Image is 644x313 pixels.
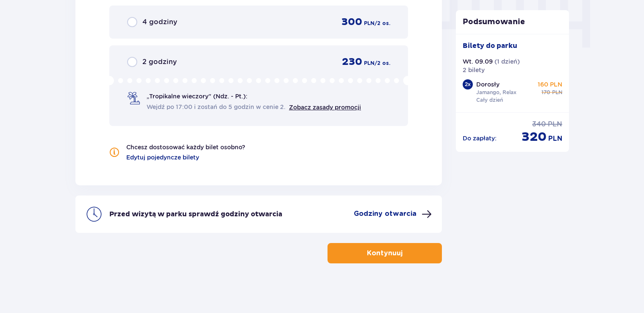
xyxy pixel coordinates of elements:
[354,209,432,219] button: Godziny otwarcia
[476,96,503,104] p: Cały dzień
[142,57,177,67] p: 2 godziny
[548,134,562,143] p: PLN
[538,80,562,89] p: 160 PLN
[142,17,177,27] p: 4 godziny
[476,89,516,96] p: Jamango, Relax
[328,243,442,263] button: Kontynuuj
[147,103,286,111] span: Wejdź po 17:00 i zostań do 5 godzin w cenie 2.
[494,57,520,66] p: ( 1 dzień )
[86,206,103,223] img: clock icon
[548,120,562,129] p: PLN
[463,66,485,74] p: 2 bilety
[342,56,362,68] p: 230
[463,41,517,50] p: Bilety do parku
[126,153,199,162] a: Edytuj pojedyncze bilety
[147,92,247,101] p: „Tropikalne wieczory" (Ndz. - Pt.):
[552,89,562,96] p: PLN
[354,209,416,218] p: Godziny otwarcia
[375,20,390,27] p: / 2 os.
[522,129,547,145] p: 320
[364,20,375,27] p: PLN
[289,104,361,111] a: Zobacz zasady promocji
[476,80,500,89] p: Dorosły
[341,16,362,28] p: 300
[456,17,569,27] p: Podsumowanie
[375,59,390,67] p: / 2 os.
[532,120,546,129] p: 340
[463,134,497,143] p: Do zapłaty :
[126,143,245,151] p: Chcesz dostosować każdy bilet osobno?
[367,249,402,258] p: Kontynuuj
[463,57,493,66] p: Wt. 09.09
[541,89,550,96] p: 170
[364,59,375,67] p: PLN
[109,210,282,219] p: Przed wizytą w parku sprawdź godziny otwarcia
[463,79,473,89] div: 2 x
